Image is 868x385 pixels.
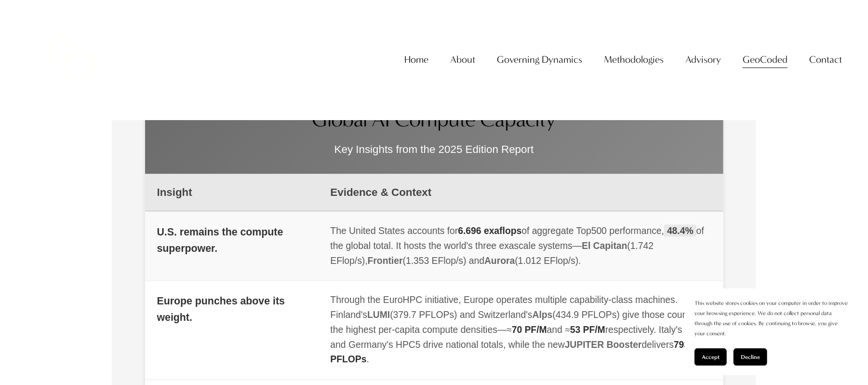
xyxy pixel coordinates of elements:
span: 48.4% [664,225,696,237]
span: GeoCoded [743,51,788,69]
a: folder dropdown [685,50,721,70]
span: Aurora [484,256,515,266]
div: U.S. remains the compute superpower. [157,224,307,257]
section: Cookie banner [685,289,858,375]
button: Accept [694,348,727,366]
a: folder dropdown [604,50,664,70]
span: JUPITER Booster [565,340,642,350]
span: Contact [809,51,842,69]
span: Alps [533,310,553,320]
span: About [450,51,475,69]
span: Governing Dynamics [497,51,582,69]
div: Europe punches above its weight. [157,293,307,326]
th: Insight [145,174,319,212]
span: Advisory [685,51,721,69]
button: Decline [734,348,767,366]
span: Accept [702,354,720,360]
a: folder dropdown [450,50,475,70]
a: folder dropdown [809,50,842,70]
div: Through the EuroHPC initiative, Europe operates multiple capability-class machines. Finland's (37... [331,293,711,368]
th: Evidence & Context [319,174,723,212]
span: 53 PF/M [570,325,605,335]
span: 70 PF/M [512,325,547,335]
a: folder dropdown [497,50,582,70]
span: 6.696 exaflops [458,226,521,236]
p: This website stores cookies on your computer in order to improve your browsing experience. We do ... [694,298,849,339]
span: LUMI [367,310,390,320]
a: folder dropdown [743,50,788,70]
span: Decline [741,354,760,360]
span: Frontier [368,256,403,266]
span: Methodologies [604,51,664,69]
img: Christopher Sanchez &amp; Co. [26,15,115,104]
div: The United States accounts for of aggregate Top500 performance, of the global total. It hosts the... [331,224,711,269]
p: Key Insights from the 2025 Edition Report [160,140,709,159]
span: El Capitan [582,241,627,251]
a: Home [404,50,428,70]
